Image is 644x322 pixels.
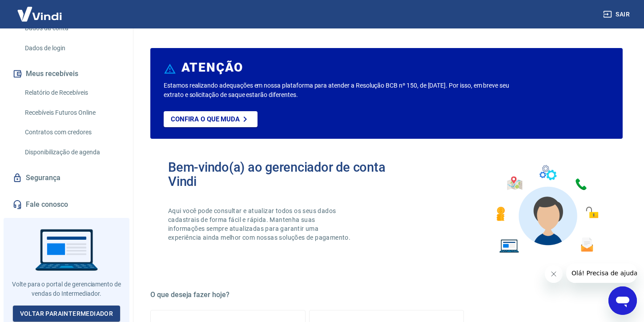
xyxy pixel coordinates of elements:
h5: O que deseja fazer hoje? [150,290,623,299]
span: Olá! Precisa de ajuda? [5,6,75,13]
img: Vindi [11,0,68,28]
a: Contratos com credores [21,123,122,141]
a: Fale conosco [11,195,122,214]
button: Sair [601,6,633,23]
h6: ATENÇÃO [181,63,243,72]
iframe: Botão para abrir a janela de mensagens [608,286,637,315]
p: Confira o que muda [171,115,240,123]
a: Voltar paraIntermediador [13,306,121,322]
iframe: Fechar mensagem [545,265,563,283]
button: Meus recebíveis [11,64,122,84]
a: Dados da conta [21,19,122,37]
p: Estamos realizando adequações em nossa plataforma para atender a Resolução BCB nº 150, de [DATE].... [164,81,520,100]
a: Segurança [11,168,122,188]
a: Relatório de Recebíveis [21,84,122,102]
a: Dados de login [21,39,122,57]
iframe: Mensagem da empresa [566,263,637,283]
h2: Bem-vindo(a) ao gerenciador de conta Vindi [168,160,386,189]
a: Confira o que muda [164,111,258,127]
a: Recebíveis Futuros Online [21,104,122,122]
a: Disponibilização de agenda [21,143,122,161]
p: Aqui você pode consultar e atualizar todos os seus dados cadastrais de forma fácil e rápida. Mant... [168,206,352,242]
img: Imagem de um avatar masculino com diversos icones exemplificando as funcionalidades do gerenciado... [488,160,605,258]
